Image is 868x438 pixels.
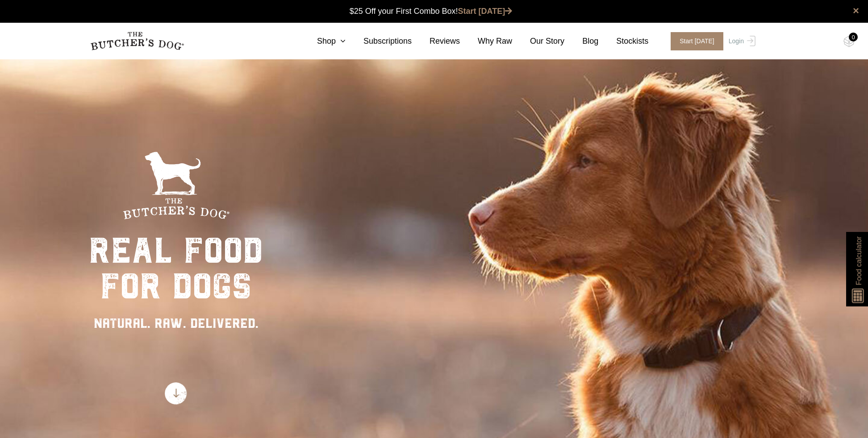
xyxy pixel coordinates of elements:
img: TBD_Cart-Empty.png [843,36,855,47]
div: NATURAL. RAW. DELIVERED. [89,313,263,333]
div: real food for dogs [89,233,263,304]
div: 0 [849,33,858,41]
span: Food calculator [853,236,864,285]
a: Start [DATE] [662,32,726,50]
a: Stockists [598,35,648,47]
a: Subscriptions [346,35,412,47]
a: Shop [299,35,346,47]
a: Start [DATE] [458,7,513,16]
a: close [853,5,859,16]
a: Our Story [512,35,564,47]
a: Reviews [412,35,460,47]
a: Login [726,32,755,50]
span: Start [DATE] [671,32,723,50]
a: Why Raw [460,35,512,47]
a: Blog [564,35,598,47]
